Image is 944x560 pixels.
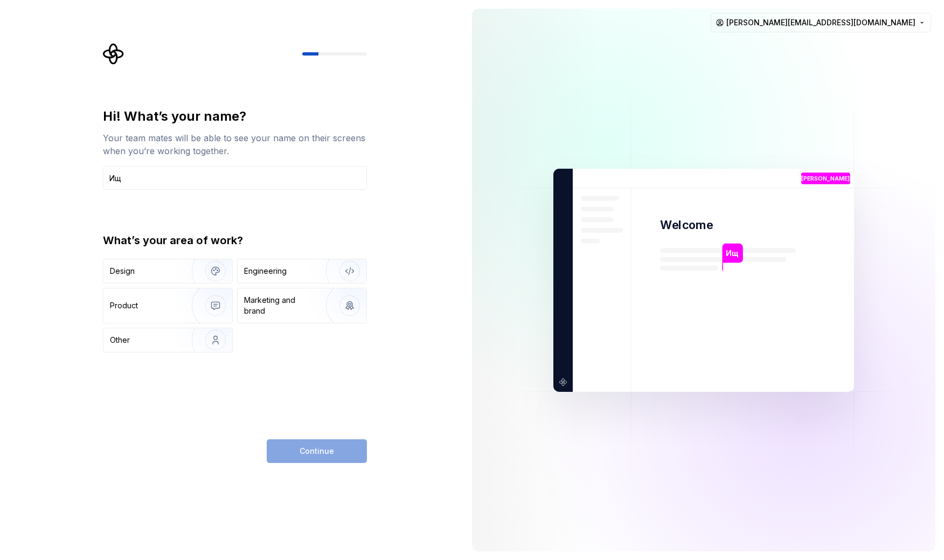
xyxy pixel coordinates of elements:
span: [PERSON_NAME][EMAIL_ADDRESS][DOMAIN_NAME] [726,17,915,28]
div: Marketing and brand [244,295,317,316]
div: Your team mates will be able to see your name on their screens when you’re working together. [103,132,367,157]
button: [PERSON_NAME][EMAIL_ADDRESS][DOMAIN_NAME] [711,13,931,32]
div: Hi! What’s your name? [103,108,367,125]
div: Product [110,300,138,311]
svg: Supernova Logo [103,43,124,65]
div: Other [110,335,130,345]
p: Ищ [726,247,739,259]
div: Engineering [244,266,287,276]
p: [PERSON_NAME] [801,175,850,181]
div: What’s your area of work? [103,233,367,248]
div: Design [110,266,135,276]
input: Han Solo [103,166,367,190]
p: Welcome [660,217,713,233]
